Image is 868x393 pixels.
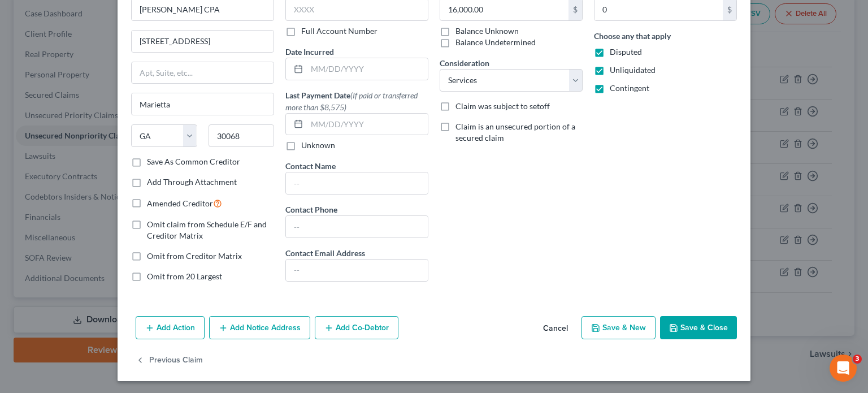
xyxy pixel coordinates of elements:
span: Amended Creditor [147,198,213,208]
input: MM/DD/YYYY [307,114,428,135]
label: Full Account Number [301,25,377,37]
span: Omit claim from Schedule E/F and Creditor Matrix [147,219,267,240]
label: Contact Phone [285,204,337,215]
label: Contact Email Address [285,247,365,259]
input: MM/DD/YYYY [307,58,428,80]
input: Apt, Suite, etc... [132,62,274,84]
span: 3 [853,355,862,364]
label: Save As Common Creditor [147,156,240,167]
span: Omit from Creditor Matrix [147,251,242,261]
label: Contact Name [285,160,336,172]
input: Enter city... [132,93,274,115]
span: Unliquidated [610,65,656,75]
button: Add Notice Address [209,316,310,340]
label: Balance Unknown [455,25,519,37]
button: Cancel [534,317,577,340]
span: Omit from 20 Largest [147,271,222,281]
label: Unknown [301,140,335,151]
span: Claim was subject to setoff [455,101,550,111]
input: Enter address... [132,31,274,52]
button: Add Action [136,316,205,340]
label: Balance Undetermined [455,37,536,48]
iframe: Intercom live chat [830,355,857,382]
span: (If paid or transferred more than $8,575) [285,90,418,112]
label: Date Incurred [285,46,334,58]
span: Claim is an unsecured portion of a secured claim [455,122,575,142]
span: Disputed [610,47,642,57]
label: Add Through Attachment [147,176,237,188]
label: Consideration [440,57,489,69]
input: -- [286,260,428,281]
button: Add Co-Debtor [315,316,398,340]
input: -- [286,172,428,194]
input: -- [286,216,428,237]
button: Previous Claim [136,348,203,372]
label: Choose any that apply [594,30,671,42]
button: Save & Close [660,316,737,340]
span: Contingent [610,83,649,93]
input: Enter zip... [209,124,275,147]
button: Save & New [581,316,656,340]
label: Last Payment Date [285,89,428,113]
